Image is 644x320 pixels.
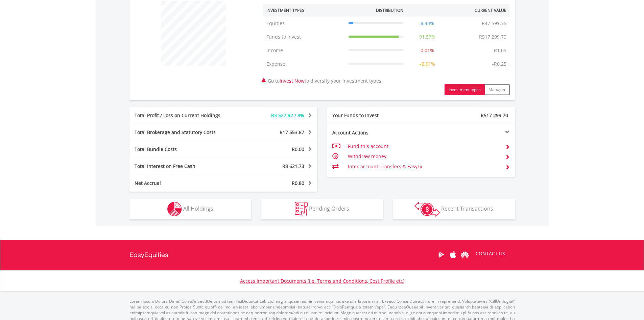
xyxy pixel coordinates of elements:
[263,57,345,71] td: Expense
[129,240,168,270] a: EasyEquities
[280,129,304,135] span: R17 553.87
[309,205,349,212] span: Pending Orders
[295,202,308,216] img: pending_instructions-wht.png
[263,4,345,17] th: Investment Types
[484,84,510,95] button: Manager
[263,30,345,44] td: Funds to Invest
[471,244,510,263] a: CONTACT US
[129,163,239,170] div: Total Interest on Free Cash
[348,141,500,151] td: Fund this account
[240,278,404,284] a: Access Important Documents (i.e. Terms and Conditions, Cost Profile etc)
[441,205,493,212] span: Recent Transactions
[481,112,508,119] span: R517 299.70
[129,129,239,136] div: Total Brokerage and Statutory Costs
[414,202,440,217] img: transactions-zar-wht.png
[393,199,515,219] button: Recent Transactions
[292,180,304,186] span: R0.80
[263,17,345,30] td: Equities
[447,244,459,265] a: Apple
[167,202,182,216] img: holdings-wht.png
[129,180,239,187] div: Net Accrual
[489,57,510,71] td: -R0.25
[478,17,510,30] td: R47 599.35
[282,163,304,169] span: R8 621.73
[407,17,448,30] td: 8.43%
[327,112,421,119] div: Your Funds to Invest
[407,30,448,44] td: 91.57%
[348,162,500,172] td: Inter-account Transfers & EasyFx
[280,78,305,84] a: Invest Now
[407,44,448,57] td: 0.01%
[327,129,421,136] div: Account Actions
[183,205,213,212] span: All Holdings
[459,244,471,265] a: Huawei
[129,146,239,153] div: Total Bundle Costs
[271,112,304,119] span: R3 527.92 / 8%
[129,199,251,219] button: All Holdings
[445,84,485,95] button: Investment types
[435,244,447,265] a: Google Play
[348,151,500,162] td: Withdraw money
[261,199,383,219] button: Pending Orders
[476,30,510,44] td: R517 299.70
[448,4,510,17] th: Current Value
[292,146,304,152] span: R0.00
[129,112,239,119] div: Total Profit / Loss on Current Holdings
[263,44,345,57] td: Income
[491,44,510,57] td: R1.05
[407,57,448,71] td: -0.01%
[376,7,403,13] div: Distribution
